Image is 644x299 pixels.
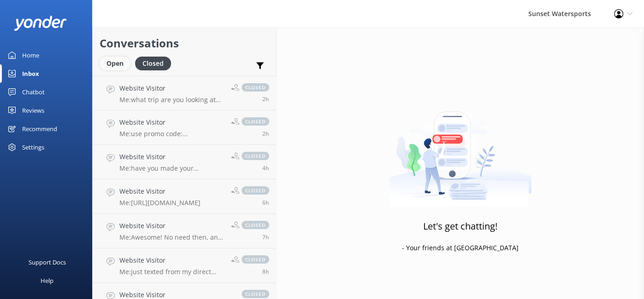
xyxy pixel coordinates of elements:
[93,179,276,214] a: Website VisitorMe:[URL][DOMAIN_NAME]closed6h
[22,83,45,101] div: Chatbot
[389,92,532,207] img: artwork of a man stealing a conversation from at giant smartphone
[93,248,276,283] a: Website VisitorMe:just texted from my direct line so you'll have that as well- you can also let m...
[119,221,224,231] h4: Website Visitor
[100,34,269,52] h2: Conversations
[22,64,39,83] div: Inbox
[242,83,269,92] span: closed
[119,268,224,276] p: Me: just texted from my direct line so you'll have that as well- you can also let me know when yo...
[135,58,176,68] a: Closed
[242,186,269,195] span: closed
[119,199,201,207] p: Me: [URL][DOMAIN_NAME]
[242,152,269,160] span: closed
[119,186,201,196] h4: Website Visitor
[100,57,130,70] div: Open
[22,101,44,120] div: Reviews
[242,290,269,298] span: closed
[262,164,269,172] span: Oct 02 2025 11:45am (UTC -05:00) America/Cancun
[119,233,224,241] p: Me: Awesome! No need then, and you can also do multiple turns on the jetskis as long as everyone ...
[402,243,519,253] p: - Your friends at [GEOGRAPHIC_DATA]
[22,120,57,138] div: Recommend
[242,221,269,229] span: closed
[242,255,269,264] span: closed
[262,199,269,207] span: Oct 02 2025 10:03am (UTC -05:00) America/Cancun
[93,214,276,248] a: Website VisitorMe:Awesome! No need then, and you can also do multiple turns on the jetskis as lon...
[262,130,269,138] span: Oct 02 2025 02:23pm (UTC -05:00) America/Cancun
[119,255,224,265] h4: Website Visitor
[262,95,269,103] span: Oct 02 2025 02:29pm (UTC -05:00) America/Cancun
[423,219,497,234] h3: Let's get chatting!
[119,164,224,172] p: Me: have you made your reservation?
[119,130,224,138] p: Me: use promo code: SUNSETJETSKI [URL][DOMAIN_NAME]
[119,152,224,162] h4: Website Visitor
[14,16,67,31] img: yonder-white-logo.png
[135,57,171,70] div: Closed
[119,117,224,127] h4: Website Visitor
[41,271,53,290] div: Help
[29,253,66,271] div: Support Docs
[22,46,39,64] div: Home
[93,76,276,110] a: Website VisitorMe:what trip are you looking at doing?closed2h
[22,138,44,156] div: Settings
[100,58,135,68] a: Open
[119,83,224,93] h4: Website Visitor
[93,145,276,179] a: Website VisitorMe:have you made your reservation?closed4h
[262,233,269,241] span: Oct 02 2025 09:26am (UTC -05:00) America/Cancun
[93,110,276,145] a: Website VisitorMe:use promo code: SUNSETJETSKI [URL][DOMAIN_NAME]closed2h
[242,117,269,126] span: closed
[262,268,269,276] span: Oct 02 2025 08:16am (UTC -05:00) America/Cancun
[119,96,224,104] p: Me: what trip are you looking at doing?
